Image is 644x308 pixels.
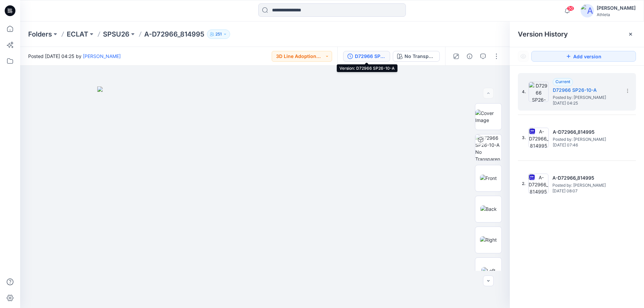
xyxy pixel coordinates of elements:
[103,29,129,39] a: SPSU26
[528,174,548,194] img: A-D72966_814995
[531,51,636,62] button: Add version
[518,51,529,62] button: Show Hidden Versions
[480,205,497,212] img: Back
[67,29,88,39] a: ECLAT
[481,267,495,274] img: Left
[522,181,526,187] span: 2.
[553,143,620,147] span: [DATE] 07:46
[628,32,633,37] button: Close
[552,189,620,193] span: [DATE] 08:07
[28,29,52,39] a: Folders
[28,53,121,60] span: Posted [DATE] 04:25 by
[552,174,620,182] h5: A-D72966_814995
[567,6,574,11] span: 50
[480,175,497,182] img: Front
[597,12,636,17] div: Athleta
[475,110,501,124] img: Cover Image
[529,128,549,148] img: A-D72966_814995
[343,51,390,62] button: D72966 SP26-10-A
[475,134,501,161] img: D72966 SP26-10-A No Transparency
[480,236,497,243] img: Right
[518,30,568,38] span: Version History
[553,94,620,101] span: Posted by: Allen Chen
[552,182,620,189] span: Posted by: Allen Chen
[215,30,222,38] p: 251
[553,136,620,143] span: Posted by: Allen Chen
[522,89,526,95] span: 4.
[464,51,475,62] button: Details
[529,82,549,102] img: D72966 SP26-10-A
[207,29,230,39] button: 251
[581,4,594,17] img: avatar
[555,79,570,84] span: Current
[405,53,435,60] div: No Transparency
[393,51,440,62] button: No Transparency
[144,29,204,39] p: A-D72966_814995
[83,53,121,59] a: [PERSON_NAME]
[522,135,526,141] span: 3.
[597,4,636,12] div: [PERSON_NAME]
[355,53,386,60] div: D72966 SP26-10-A
[553,128,620,136] h5: A-D72966_814995
[553,86,620,94] h5: D72966 SP26-10-A
[553,101,620,106] span: [DATE] 04:25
